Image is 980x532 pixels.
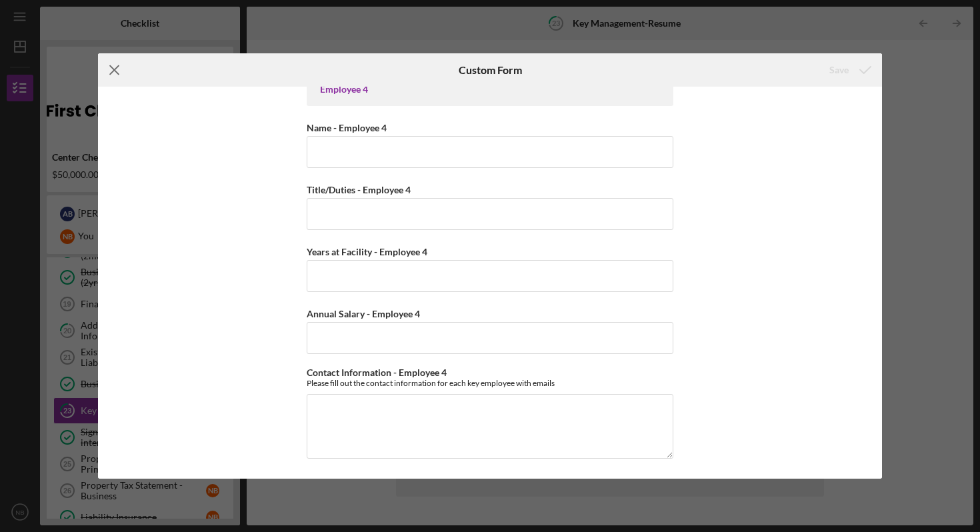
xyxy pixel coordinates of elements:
div: Please fill out the contact information for each key employee with emails [307,378,673,388]
button: Save [816,57,882,83]
label: Years at Facility - Employee 4 [307,246,427,257]
label: Title/Duties - Employee 4 [307,184,411,195]
label: Name - Employee 4 [307,122,387,133]
label: Annual Salary - Employee 4 [307,308,420,319]
label: Contact Information - Employee 4 [307,367,447,378]
div: Employee 4 [320,84,660,95]
div: Save [829,57,849,83]
h6: Custom Form [459,64,522,76]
